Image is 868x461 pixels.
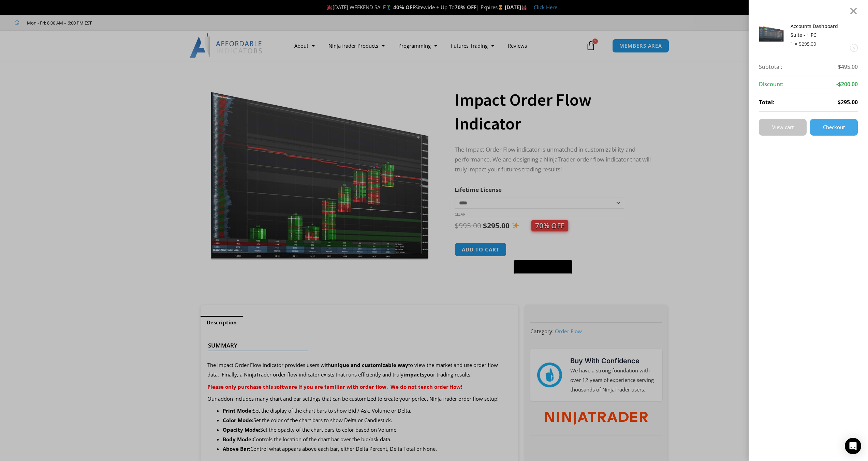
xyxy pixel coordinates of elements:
[759,119,807,136] a: View cart
[791,41,797,47] span: 1 ×
[772,125,794,130] span: View cart
[838,62,858,72] span: $495.00
[759,22,784,42] img: Screenshot 2024-08-26 155710eeeee | Affordable Indicators – NinjaTrader
[836,79,858,90] span: -$200.00
[799,41,801,47] span: $
[799,41,816,47] bdi: 295.00
[514,260,572,274] button: Buy with GPay
[845,438,861,454] div: Open Intercom Messenger
[810,119,858,136] a: Checkout
[759,62,782,72] strong: Subtotal:
[759,79,783,90] strong: Discount:
[759,97,775,108] strong: Total:
[791,23,838,38] a: Accounts Dashboard Suite - 1 PC
[838,97,858,108] span: $295.00
[823,125,845,130] span: Checkout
